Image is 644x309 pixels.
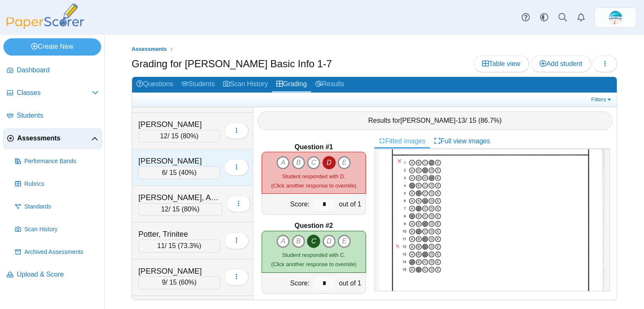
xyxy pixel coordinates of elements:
[12,151,102,172] a: Performance Bands
[292,235,305,248] i: B
[458,117,465,124] span: 13
[3,38,101,55] a: Create New
[160,132,168,140] span: 12
[24,248,99,256] span: Archived Assessments
[3,129,102,149] a: Assessments
[282,173,345,180] span: Student responded with D.
[17,134,91,143] span: Assessments
[138,266,220,277] div: [PERSON_NAME]
[17,270,99,279] span: Upload & Score
[180,242,199,249] span: 73.3%
[181,279,195,286] span: 60%
[609,11,622,24] span: Chrissy Greenberg
[3,61,102,81] a: Dashboard
[3,3,87,29] img: PaperScorer
[12,174,102,194] a: Rubrics
[531,55,591,72] a: Add student
[157,242,165,249] span: 11
[3,106,102,126] a: Students
[181,169,195,176] span: 40%
[177,77,219,92] a: Students
[292,156,305,169] i: B
[282,252,345,258] span: Student responded with C.
[24,225,99,234] span: Scan History
[17,66,99,75] span: Dashboard
[338,235,351,248] i: E
[595,8,636,28] a: ps.H1yuw66FtyTk4FxR
[17,111,99,120] span: Students
[307,235,320,248] i: C
[12,242,102,262] a: Archived Assessments
[17,88,92,98] span: Classes
[400,117,456,124] span: [PERSON_NAME]
[257,111,613,130] div: Results for - / 15 ( )
[138,240,220,252] div: / 15 ( )
[307,156,320,169] i: C
[138,203,222,216] div: / 15 ( )
[12,197,102,217] a: Standards
[272,77,311,92] a: Grading
[322,156,336,169] i: D
[24,203,99,211] span: Standards
[338,156,351,169] i: E
[138,119,220,130] div: [PERSON_NAME]
[572,8,590,27] a: Alerts
[337,273,365,293] div: out of 1
[3,83,102,103] a: Classes
[322,235,336,248] i: D
[540,60,582,67] span: Add student
[480,117,499,124] span: 86.7%
[337,194,365,214] div: out of 1
[271,252,356,267] small: (Click another response to override)
[162,279,166,286] span: 9
[138,229,220,240] div: Potter, Trinitee
[132,46,167,52] span: Assessments
[271,173,356,189] small: (Click another response to override)
[161,206,169,213] span: 12
[132,77,177,92] a: Questions
[132,57,332,71] h1: Grading for [PERSON_NAME] Basic Info 1-7
[276,156,290,169] i: A
[138,166,220,179] div: / 15 ( )
[162,169,166,176] span: 6
[589,95,615,104] a: Filters
[311,77,348,92] a: Results
[130,44,169,55] a: Assessments
[430,134,494,148] a: Full view images
[262,194,312,214] div: Score:
[183,132,196,140] span: 80%
[12,219,102,240] a: Scan History
[138,130,220,143] div: / 15 ( )
[262,273,312,293] div: Score:
[138,192,222,203] div: [PERSON_NAME], Aniston
[276,235,290,248] i: A
[184,206,197,213] span: 80%
[138,276,220,289] div: / 15 ( )
[295,221,333,230] b: Question #2
[3,23,87,30] a: PaperScorer
[482,60,520,67] span: Table view
[609,11,622,24] img: ps.H1yuw66FtyTk4FxR
[24,157,99,166] span: Performance Bands
[374,134,430,148] a: Fitted images
[219,77,272,92] a: Scan History
[295,143,333,152] b: Question #1
[24,180,99,188] span: Rubrics
[473,55,529,72] a: Table view
[138,156,220,166] div: [PERSON_NAME]
[3,265,102,285] a: Upload & Score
